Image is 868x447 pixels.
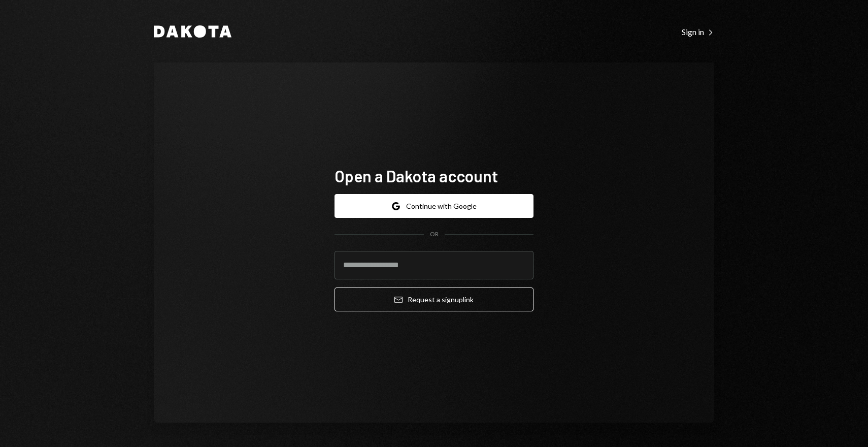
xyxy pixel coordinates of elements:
[335,288,533,311] button: Request a signuplink
[682,26,714,37] a: Sign in
[335,194,533,218] button: Continue with Google
[335,166,533,186] h1: Open a Dakota account
[430,230,439,239] div: OR
[682,27,714,37] div: Sign in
